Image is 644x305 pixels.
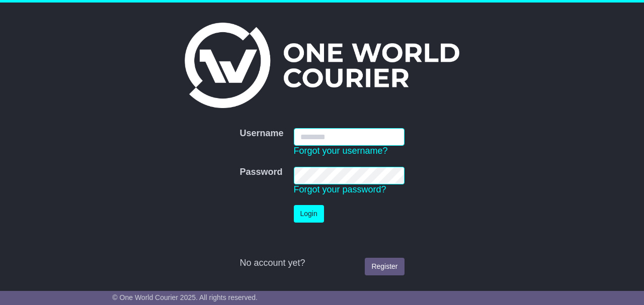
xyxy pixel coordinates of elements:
a: Register [365,258,404,275]
a: Forgot your username? [294,146,388,156]
label: Username [239,128,283,139]
div: No account yet? [239,258,404,269]
img: One World [185,23,459,108]
button: Login [294,205,324,223]
label: Password [239,167,282,178]
a: Forgot your password? [294,184,386,194]
span: © One World Courier 2025. All rights reserved. [112,293,258,301]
